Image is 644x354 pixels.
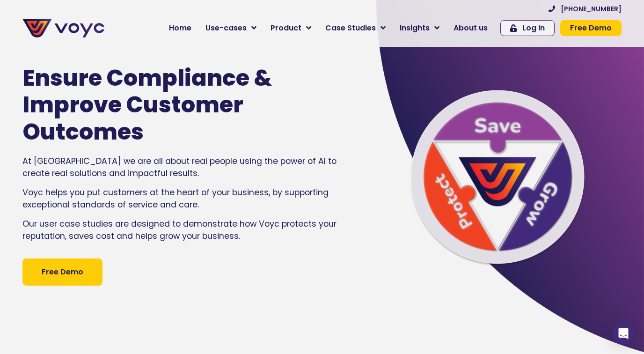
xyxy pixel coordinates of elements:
span: Home [169,22,191,34]
a: Case Studies [318,19,393,37]
span: [PHONE_NUMBER] [561,6,622,12]
a: Free Demo [22,258,102,286]
span: Product [271,22,301,34]
span: About us [454,22,488,34]
a: About us [446,19,495,37]
a: Home [162,19,198,37]
p: At [GEOGRAPHIC_DATA] we are all about real people using the power of AI to create real solutions ... [22,155,343,180]
a: [PHONE_NUMBER] [549,6,622,12]
a: Log In [500,20,555,36]
p: Voyc helps you put customers at the heart of your business, by supporting exceptional standards o... [22,186,343,211]
img: voyc-full-logo [22,19,104,37]
h1: Ensure Compliance & Improve Customer Outcomes [22,65,315,146]
span: Log In [522,24,545,32]
span: Insights [400,22,430,34]
a: Product [263,19,318,37]
a: Use-cases [198,19,263,37]
span: Free Demo [570,24,612,32]
div: Open Intercom Messenger [612,322,635,345]
span: Free Demo [42,266,83,278]
span: Case Studies [325,22,376,34]
a: Free Demo [560,20,622,36]
span: Use-cases [205,22,247,34]
p: Our user case studies are designed to demonstrate how Voyc protects your reputation, saves cost a... [22,218,343,243]
a: Insights [393,19,446,37]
